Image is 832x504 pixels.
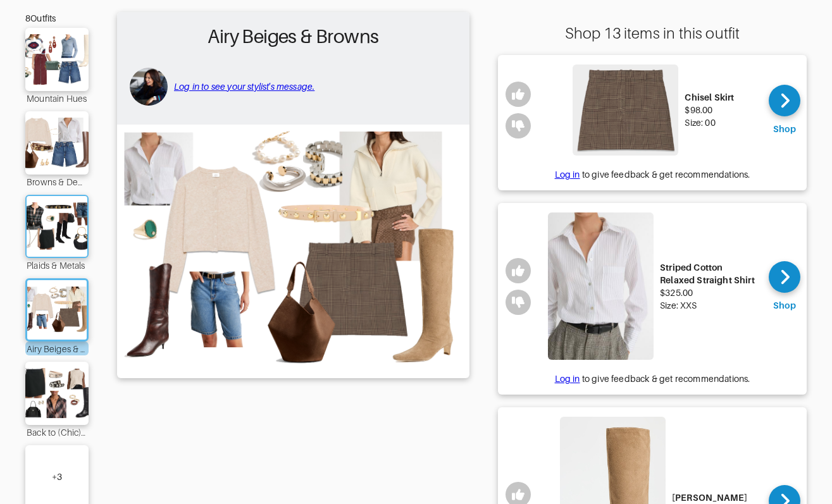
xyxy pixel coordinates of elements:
[25,91,89,105] div: Mountain Hues
[769,261,800,312] a: Shop
[685,104,734,116] div: $98.00
[174,82,314,92] a: Log in to see your stylist's message.
[21,368,93,419] img: Outfit Back to (Chic) School
[573,65,678,156] img: Chisel Skirt
[555,169,580,180] a: Log in
[21,118,93,168] img: Outfit Browns & Denim
[548,212,654,359] img: Striped Cotton Relaxed Straight Shirt
[23,202,91,250] img: Outfit Plaids & Metals
[773,299,796,312] div: Shop
[25,425,89,439] div: Back to (Chic) School
[685,116,734,129] div: Size: 00
[498,168,807,181] div: to give feedback & get recommendations.
[21,34,93,85] img: Outfit Mountain Hues
[25,341,89,355] div: Airy Beiges & Browns
[773,123,796,135] div: Shop
[660,261,759,286] div: Striped Cotton Relaxed Straight Shirt
[25,258,89,272] div: Plaids & Metals
[123,131,463,370] img: Outfit Airy Beiges & Browns
[23,286,90,333] img: Outfit Airy Beiges & Browns
[25,12,89,25] div: 8 Outfits
[660,299,759,312] div: Size: XXS
[555,374,580,384] a: Log in
[123,18,463,55] h2: Airy Beiges & Browns
[130,68,168,106] img: avatar
[498,25,807,42] div: Shop 13 items in this outfit
[25,175,89,188] div: Browns & Denim
[498,372,807,385] div: to give feedback & get recommendations.
[769,85,800,135] a: Shop
[685,91,734,104] div: Chisel Skirt
[672,491,747,504] div: [PERSON_NAME]
[52,470,62,483] div: + 3
[660,286,759,299] div: $325.00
